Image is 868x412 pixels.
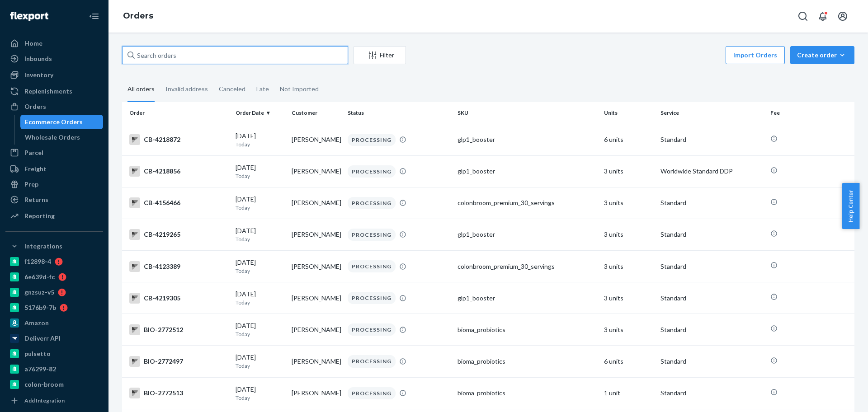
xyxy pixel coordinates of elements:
[292,109,340,117] div: Customer
[458,198,597,207] div: colonbroom_premium_30_servings
[236,226,284,243] div: [DATE]
[129,324,228,335] div: BIO-2772512
[5,36,103,51] a: Home
[600,346,656,377] td: 6 units
[24,180,38,189] div: Prep
[236,204,284,211] p: Today
[458,325,597,334] div: bioma_probiotics
[236,321,284,338] div: [DATE]
[24,54,52,63] div: Inbounds
[344,102,454,124] th: Status
[842,183,859,229] button: Help Center
[354,51,406,60] div: Filter
[129,293,228,304] div: CB-4219305
[288,346,344,377] td: [PERSON_NAME]
[5,254,103,269] a: f12898-4
[123,11,153,21] a: Orders
[5,209,103,223] a: Reporting
[458,389,597,398] div: bioma_probiotics
[454,102,600,124] th: SKU
[600,155,656,187] td: 3 units
[24,39,42,48] div: Home
[236,140,284,148] p: Today
[458,262,597,271] div: colonbroom_premium_30_servings
[5,68,103,82] a: Inventory
[24,380,64,389] div: colon-broom
[5,51,103,66] a: Inbounds
[288,314,344,346] td: [PERSON_NAME]
[5,145,103,160] a: Parcel
[122,46,348,64] input: Search orders
[5,99,103,114] a: Orders
[236,267,284,275] p: Today
[5,395,103,406] a: Add Integration
[5,162,103,176] a: Freight
[600,219,656,250] td: 3 units
[129,197,228,208] div: CB-4156466
[24,164,47,173] div: Freight
[348,134,396,146] div: PROCESSING
[288,155,344,187] td: [PERSON_NAME]
[236,290,284,306] div: [DATE]
[236,385,284,402] div: [DATE]
[794,7,812,25] button: Open Search Box
[348,323,396,336] div: PROCESSING
[280,77,319,101] div: Not Imported
[256,77,269,101] div: Late
[288,377,344,409] td: [PERSON_NAME]
[458,135,597,144] div: glp1_booster
[236,172,284,180] p: Today
[129,229,228,240] div: CB-4219265
[600,187,656,219] td: 3 units
[660,262,763,271] p: Standard
[600,314,656,346] td: 3 units
[129,166,228,177] div: CB-4218856
[348,260,396,272] div: PROCESSING
[600,282,656,314] td: 3 units
[129,134,228,145] div: CB-4218872
[24,303,56,312] div: 5176b9-7b
[232,102,288,124] th: Order Date
[660,135,763,144] p: Standard
[24,397,65,404] div: Add Integration
[129,388,228,398] div: BIO-2772513
[236,362,284,370] p: Today
[660,357,763,366] p: Standard
[129,356,228,367] div: BIO-2772497
[24,334,61,343] div: Deliverr API
[657,102,767,124] th: Service
[288,219,344,250] td: [PERSON_NAME]
[127,77,155,102] div: All orders
[219,77,245,101] div: Canceled
[660,325,763,334] p: Standard
[24,70,53,80] div: Inventory
[5,239,103,253] button: Integrations
[348,165,396,178] div: PROCESSING
[767,102,854,124] th: Fee
[458,230,597,239] div: glp1_booster
[726,46,785,64] button: Import Orders
[5,84,103,98] a: Replenishments
[348,292,396,304] div: PROCESSING
[24,318,49,328] div: Amazon
[24,365,56,374] div: a76299-82
[348,229,396,241] div: PROCESSING
[236,195,284,211] div: [DATE]
[348,355,396,367] div: PROCESSING
[660,230,763,239] p: Standard
[660,198,763,207] p: Standard
[790,46,854,64] button: Create order
[600,251,656,282] td: 3 units
[5,331,103,346] a: Deliverr API
[660,294,763,303] p: Standard
[24,272,55,281] div: 6e639d-fc
[288,282,344,314] td: [PERSON_NAME]
[458,294,597,303] div: glp1_booster
[129,261,228,272] div: CB-4123389
[85,7,103,25] button: Close Navigation
[600,102,656,124] th: Units
[288,251,344,282] td: [PERSON_NAME]
[288,187,344,219] td: [PERSON_NAME]
[348,387,396,399] div: PROCESSING
[600,377,656,409] td: 1 unit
